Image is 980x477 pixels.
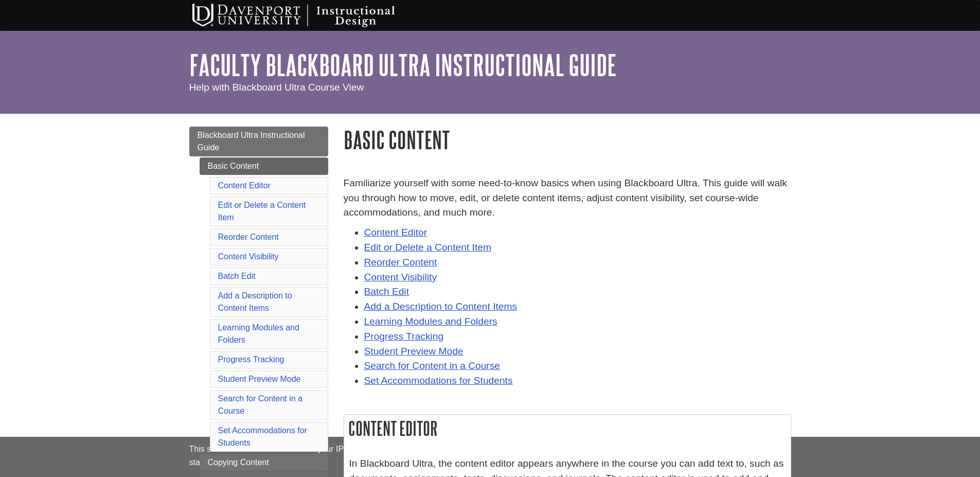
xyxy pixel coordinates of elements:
[198,131,305,152] span: Blackboard Ultra Instructional Guide
[200,454,328,471] a: Copying Content
[218,394,303,415] a: Search for Content in a Course
[200,157,328,175] a: Basic Content
[344,415,791,442] h2: Content Editor
[364,257,437,268] a: Reorder Content
[218,355,284,364] a: Progress Tracking
[218,233,279,241] a: Reorder Content
[218,201,306,222] a: Edit or Delete a Content Item
[218,323,299,344] a: Learning Modules and Folders
[364,375,513,386] a: Set Accommodations for Students
[189,49,617,81] a: Faculty Blackboard Ultra Instructional Guide
[218,426,307,447] a: Set Accommodations for Students
[364,331,444,342] a: Progress Tracking
[364,227,427,238] a: Content Editor
[218,181,271,190] a: Content Editor
[184,3,431,28] img: Davenport University Instructional Design
[364,316,497,327] a: Learning Modules and Folders
[218,375,301,383] a: Student Preview Mode
[218,272,256,280] a: Batch Edit
[189,127,328,156] a: Blackboard Ultra Instructional Guide
[218,291,292,312] a: Add a Description to Content Items
[364,242,491,253] a: Edit or Delete a Content Item
[189,82,364,93] span: Help with Blackboard Ultra Course View
[344,176,791,220] p: Familiarize yourself with some need-to-know basics when using Blackboard Ultra. This guide will w...
[344,127,791,153] h1: Basic Content
[364,360,501,371] a: Search for Content in a Course
[364,286,409,297] a: Batch Edit
[218,252,279,261] a: Content Visibility
[364,346,464,357] a: Student Preview Mode
[364,272,437,282] a: Content Visibility
[364,301,518,312] a: Add a Description to Content Items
